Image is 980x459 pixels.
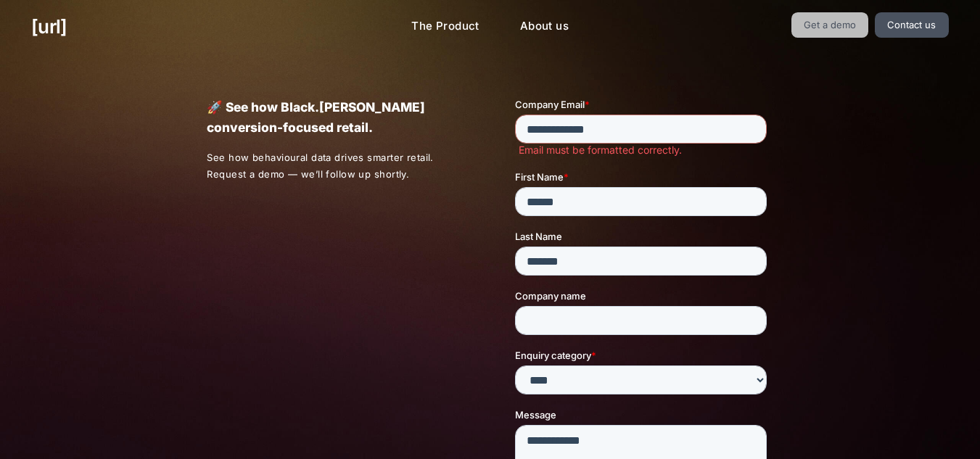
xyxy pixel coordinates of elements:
[791,12,869,38] a: Get a demo
[207,149,465,183] p: See how behavioural data drives smarter retail. Request a demo — we’ll follow up shortly.
[875,12,949,38] a: Contact us
[31,12,67,41] a: [URL]
[508,12,580,41] a: About us
[207,97,464,138] p: 🚀 See how Black.[PERSON_NAME] conversion-focused retail.
[400,12,491,41] a: The Product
